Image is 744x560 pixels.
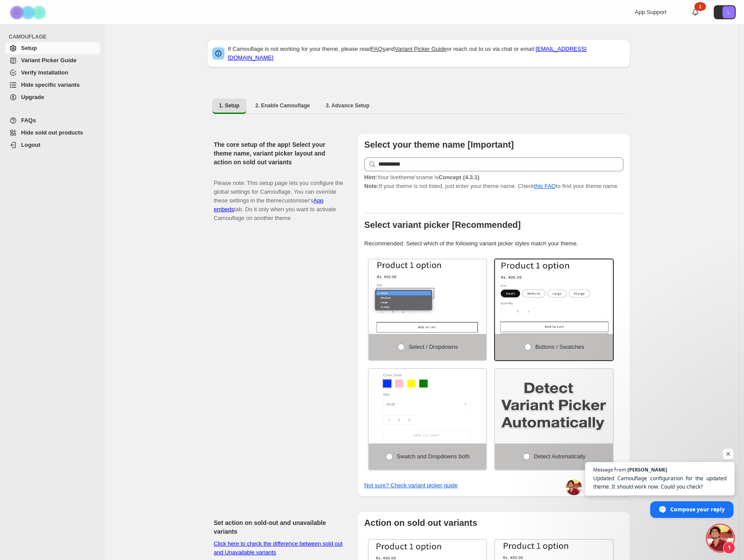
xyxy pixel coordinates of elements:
[21,94,44,100] span: Upgrade
[727,10,730,15] text: L
[495,259,613,334] img: Buttons / Swatches
[369,369,487,443] img: Swatch and Dropdowns both
[364,140,514,149] b: Select your theme name [Important]
[5,67,100,79] a: Verify Installation
[593,474,727,491] span: Updated Camouflage configuration for the updated theme. It should work now. Could you check?
[5,79,100,91] a: Hide specific variants
[364,174,377,181] strong: Hint:
[5,91,100,103] a: Upgrade
[9,33,101,40] span: CAMOUFLAGE
[395,46,446,52] a: Variant Picker Guide
[369,259,487,334] img: Select / Dropdowns
[707,525,733,551] a: Open chat
[214,518,343,536] h2: Set action on sold-out and unavailable variants
[219,102,240,109] span: 1. Setup
[371,46,385,52] a: FAQs
[714,5,736,19] button: Avatar with initials L
[228,45,625,62] p: If Camouflage is not working for your theme, please read and or reach out to us via chat or email:
[21,117,36,124] span: FAQs
[409,344,458,350] span: Select / Dropdowns
[534,453,586,460] span: Detect Automatically
[5,127,100,139] a: Hide sold out products
[534,183,556,189] a: this FAQ
[214,170,343,223] p: Please note: This setup page lets you configure the global settings for Camouflage. You can overr...
[364,183,379,189] strong: Note:
[364,482,458,489] a: Not sure? Check variant picker guide
[364,518,477,528] b: Action on sold out variants
[364,220,521,230] b: Select variant picker [Recommended]
[670,502,725,517] span: Compose your reply
[214,140,343,167] h2: The core setup of the app! Select your theme name, variant picker layout and action on sold out v...
[438,174,479,181] strong: Concept (4.3.1)
[635,9,666,15] span: App Support
[691,8,700,17] a: 1
[723,6,735,18] span: Avatar with initials L
[593,467,626,472] span: Message from
[694,2,706,11] div: 1
[723,542,735,554] span: 1
[7,0,51,25] img: Camouflage
[21,129,83,136] span: Hide sold out products
[255,102,310,109] span: 2. Enable Camouflage
[535,344,584,350] span: Buttons / Swatches
[5,54,100,67] a: Variant Picker Guide
[495,369,613,443] img: Detect Automatically
[627,467,667,472] span: [PERSON_NAME]
[364,239,623,248] p: Recommended: Select which of the following variant picker styles match your theme.
[326,102,370,109] span: 3. Advance Setup
[5,139,100,151] a: Logout
[364,173,623,191] p: If your theme is not listed, just enter your theme name. Check to find your theme name.
[364,174,480,181] span: Your live theme's name is
[21,69,68,76] span: Verify Installation
[21,57,76,64] span: Variant Picker Guide
[21,142,40,148] span: Logout
[397,453,470,460] span: Swatch and Dropdowns both
[5,42,100,54] a: Setup
[214,540,343,556] a: Click here to check the difference between sold out and Unavailable variants
[21,82,80,88] span: Hide specific variants
[21,45,37,51] span: Setup
[5,114,100,127] a: FAQs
